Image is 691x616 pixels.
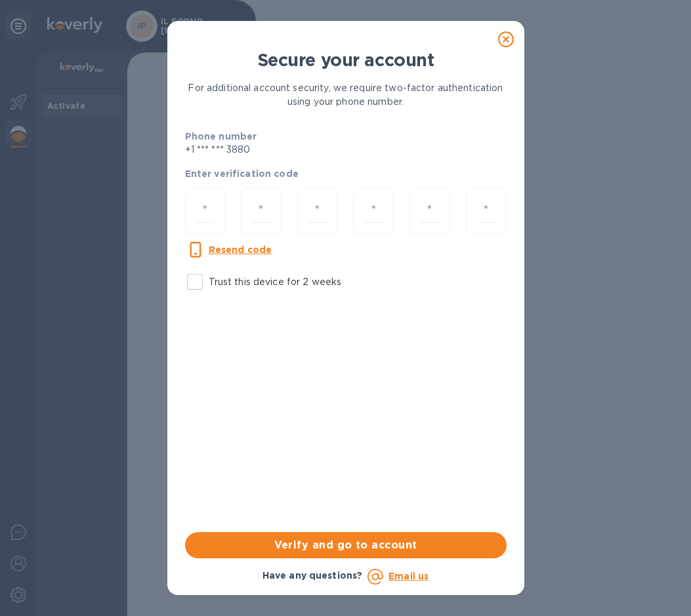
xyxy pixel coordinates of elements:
[388,571,429,581] a: Email us
[185,167,507,180] p: Enter verification code
[185,131,257,142] b: Phone number
[209,275,342,289] p: Trust this device for 2 weeks
[196,537,496,553] span: Verify and go to account
[262,570,363,581] b: Have any questions?
[209,244,272,255] u: Resend code
[185,532,507,558] button: Verify and go to account
[185,50,507,71] h1: Secure your account
[185,81,507,109] p: For additional account security, we require two-factor authentication using your phone number.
